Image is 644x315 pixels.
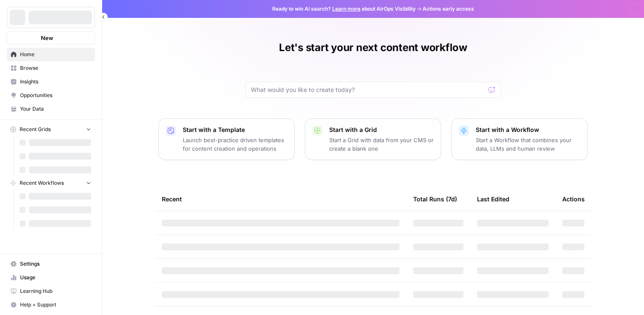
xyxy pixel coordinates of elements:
[413,187,457,211] div: Total Runs (7d)
[20,78,91,86] span: Insights
[7,123,95,136] button: Recent Grids
[477,187,509,211] div: Last Edited
[20,51,91,58] span: Home
[7,31,95,44] button: New
[7,271,95,284] a: Usage
[423,5,474,13] span: Actions early access
[162,187,400,211] div: Recent
[183,136,287,153] p: Launch best-practice driven templates for content creation and operations
[20,64,91,72] span: Browse
[183,126,287,134] p: Start with a Template
[7,102,95,116] a: Your Data
[332,6,360,12] a: Learn more
[329,136,434,153] p: Start a Grid with data from your CMS or create a blank one
[20,92,91,99] span: Opportunities
[20,126,51,133] span: Recent Grids
[279,41,467,54] h1: Let's start your next content workflow
[476,136,581,153] p: Start a Workflow that combines your data, LLMs and human review
[20,287,91,295] span: Learning Hub
[251,86,485,94] input: What would you like to create today?
[7,48,95,61] a: Home
[7,89,95,102] a: Opportunities
[20,260,91,268] span: Settings
[20,274,91,281] span: Usage
[7,61,95,75] a: Browse
[20,179,64,187] span: Recent Workflows
[476,126,581,134] p: Start with a Workflow
[272,5,416,13] span: Ready to win AI search? about AirOps Visibility
[451,118,588,160] button: Start with a WorkflowStart a Workflow that combines your data, LLMs and human review
[7,284,95,298] a: Learning Hub
[7,257,95,271] a: Settings
[20,105,91,113] span: Your Data
[158,118,295,160] button: Start with a TemplateLaunch best-practice driven templates for content creation and operations
[305,118,441,160] button: Start with a GridStart a Grid with data from your CMS or create a blank one
[7,75,95,89] a: Insights
[41,34,53,42] span: New
[7,298,95,312] button: Help + Support
[329,126,434,134] p: Start with a Grid
[562,187,585,211] div: Actions
[20,301,91,309] span: Help + Support
[7,177,95,189] button: Recent Workflows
